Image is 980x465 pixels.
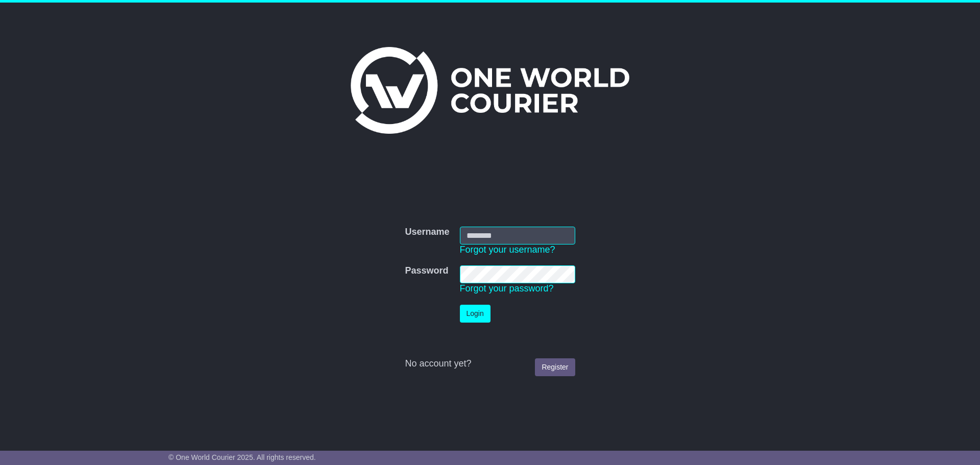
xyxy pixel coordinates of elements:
label: Username [405,227,449,238]
img: One World [351,47,629,134]
label: Password [405,265,448,277]
div: No account yet? [405,358,575,370]
a: Forgot your username? [460,244,555,255]
span: © One World Courier 2025. All rights reserved. [168,453,316,461]
button: Login [460,305,491,323]
a: Forgot your password? [460,283,554,293]
a: Register [535,358,575,376]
